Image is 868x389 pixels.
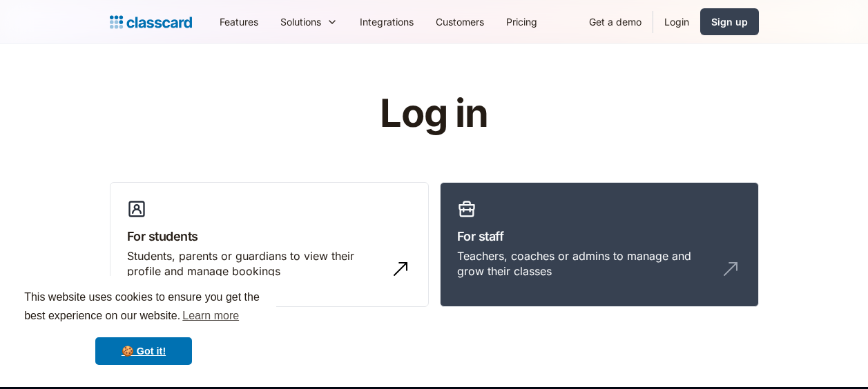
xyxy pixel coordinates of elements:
[11,276,276,378] div: cookieconsent
[440,182,759,308] a: For staffTeachers, coaches or admins to manage and grow their classes
[110,182,429,308] a: For studentsStudents, parents or guardians to view their profile and manage bookings
[495,6,548,37] a: Pricing
[280,14,321,29] div: Solutions
[24,289,263,326] span: This website uses cookies to ensure you get the best experience on our website.
[578,6,653,37] a: Get a demo
[457,227,742,246] h3: For staff
[209,6,269,37] a: Features
[180,306,241,326] a: learn more about cookies
[127,227,412,246] h3: For students
[711,14,748,29] div: Sign up
[127,248,384,279] div: Students, parents or guardians to view their profile and manage bookings
[457,248,714,279] div: Teachers, coaches or admins to manage and grow their classes
[653,6,700,37] a: Login
[215,92,653,135] h1: Log in
[349,6,425,37] a: Integrations
[110,12,192,32] a: home
[700,8,759,35] a: Sign up
[95,337,192,365] a: dismiss cookie message
[269,6,349,37] div: Solutions
[425,6,495,37] a: Customers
